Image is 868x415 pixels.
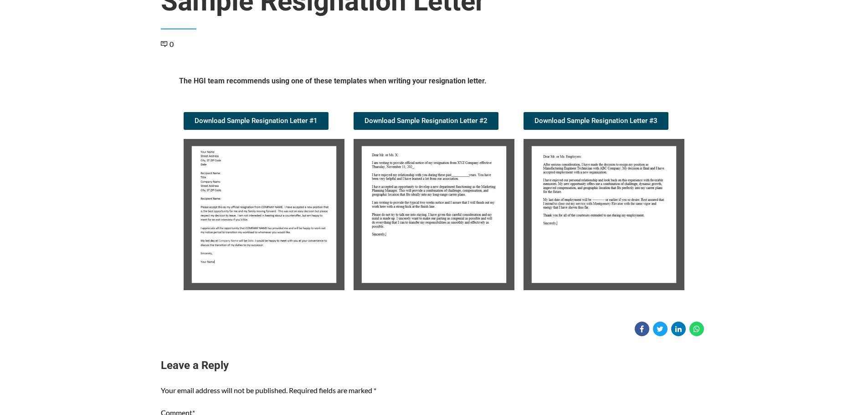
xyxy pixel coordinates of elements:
a: Share on Facebook [635,322,649,336]
span: Download Sample Resignation Letter #3 [534,118,657,124]
span: Download Sample Resignation Letter #1 [195,118,318,124]
a: 0 [161,40,174,48]
h3: Leave a Reply [161,358,708,374]
a: Download Sample Resignation Letter #1 [184,112,329,130]
a: Download Sample Resignation Letter #3 [524,112,668,130]
a: Share on Linkedin [671,322,686,336]
span: Download Sample Resignation Letter #2 [365,118,488,124]
h5: The HGI team recommends using one of these templates when writing your resignation letter. [179,76,689,89]
a: Share on Twitter [653,322,668,336]
a: Share on WhatsApp [689,322,704,336]
a: Download Sample Resignation Letter #2 [354,112,498,130]
p: Your email address will not be published. Required fields are marked * [161,384,708,397]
